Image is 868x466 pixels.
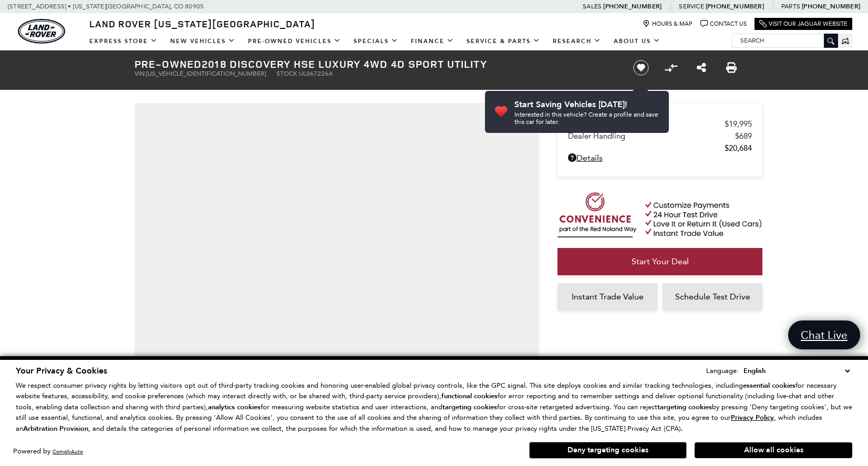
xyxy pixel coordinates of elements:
[146,70,266,77] span: [US_VEHICLE_IDENTIFICATION_NUMBER]
[568,119,725,129] span: Retailer Selling Price
[442,402,497,412] strong: targeting cookies
[568,119,752,129] a: Retailer Selling Price $19,995
[299,70,333,77] span: UL067226A
[13,448,83,455] div: Powered by
[16,365,107,377] span: Your Privacy & Cookies
[18,19,65,44] img: Land Rover
[83,32,667,50] nav: Main Navigation
[529,442,687,459] button: Deny targeting cookies
[568,131,752,141] a: Dealer Handling $689
[460,32,546,50] a: Service & Parts
[441,391,498,401] strong: functional cookies
[83,32,164,50] a: EXPRESS STORE
[679,3,704,10] span: Service
[700,20,747,28] a: Contact Us
[568,153,752,163] a: Details
[632,256,689,266] span: Start Your Deal
[140,108,534,404] iframe: Interactive Walkaround/Photo gallery of the vehicle/product
[276,70,299,77] span: Stock:
[568,131,735,141] span: Dealer Handling
[695,442,852,458] button: Allow all cookies
[16,380,852,434] p: We respect consumer privacy rights by letting visitors opt out of third-party tracking cookies an...
[135,57,202,71] strong: Pre-Owned
[572,292,644,302] span: Instant Trade Value
[706,2,764,11] a: [PHONE_NUMBER]
[732,34,838,47] input: Search
[663,60,679,76] button: Compare vehicle
[675,292,750,302] span: Schedule Test Drive
[135,58,615,70] h1: 2018 Discovery HSE Luxury 4WD 4D Sport Utility
[89,17,315,30] span: Land Rover [US_STATE][GEOGRAPHIC_DATA]
[741,365,852,377] select: Language Select
[725,119,752,129] span: $19,995
[164,32,242,50] a: New Vehicles
[53,448,83,455] a: ComplyAuto
[629,59,653,76] button: Save vehicle
[557,248,762,275] a: Start Your Deal
[726,61,737,74] a: Print this Pre-Owned 2018 Discovery HSE Luxury 4WD 4D Sport Utility
[802,2,860,11] a: [PHONE_NUMBER]
[347,32,405,50] a: Specials
[583,3,602,10] span: Sales
[643,20,693,28] a: Hours & Map
[208,402,261,412] strong: analytics cookies
[242,32,347,50] a: Pre-Owned Vehicles
[743,381,795,390] strong: essential cookies
[706,367,739,374] div: Language:
[135,70,146,77] span: VIN:
[795,328,853,342] span: Chat Live
[735,131,752,141] span: $689
[759,20,848,28] a: Visit Our Jaguar Website
[731,413,774,422] u: Privacy Policy
[23,424,88,433] strong: Arbitration Provision
[546,32,607,50] a: Research
[405,32,460,50] a: Finance
[557,283,657,310] a: Instant Trade Value
[603,2,662,11] a: [PHONE_NUMBER]
[781,3,800,10] span: Parts
[663,283,762,310] a: Schedule Test Drive
[83,17,322,30] a: Land Rover [US_STATE][GEOGRAPHIC_DATA]
[568,143,752,153] a: $20,684
[725,143,752,153] span: $20,684
[8,3,204,10] a: [STREET_ADDRESS] • [US_STATE][GEOGRAPHIC_DATA], CO 80905
[18,19,65,44] a: land-rover
[657,402,712,412] strong: targeting cookies
[697,61,706,74] a: Share this Pre-Owned 2018 Discovery HSE Luxury 4WD 4D Sport Utility
[788,320,860,349] a: Chat Live
[607,32,667,50] a: About Us
[731,413,774,421] a: Privacy Policy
